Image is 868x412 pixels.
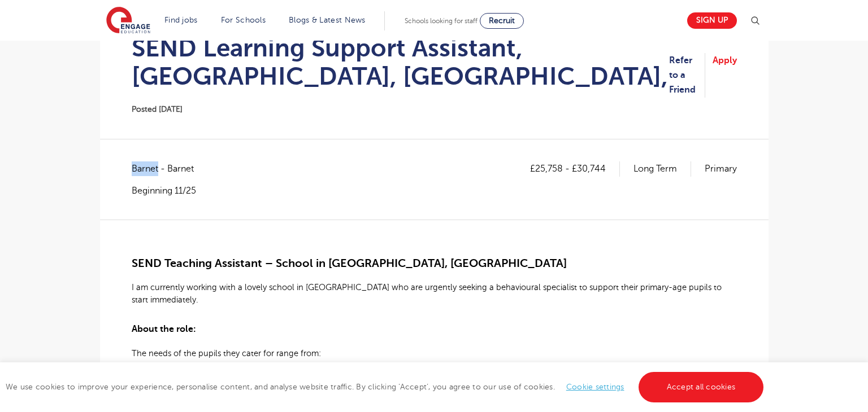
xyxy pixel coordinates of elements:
p: £25,758 - £30,744 [530,161,620,176]
span: Barnet - Barnet [132,161,205,176]
a: Sign up [687,12,737,29]
a: Recruit [480,13,524,29]
a: Cookie settings [566,383,624,391]
span: About the role: [132,324,196,334]
p: Primary [705,161,737,176]
p: Beginning 11/25 [132,185,205,197]
span: Schools looking for staff [405,17,478,25]
span: We use cookies to improve your experience, personalise content, and analyse website traffic. By c... [6,383,766,391]
span: The needs of the pupils they cater for range from: [132,349,321,358]
span: Recruit [489,16,515,25]
span: Posted [DATE] [132,105,183,113]
a: Apply [713,53,737,98]
span: I am currently working with a lovely school in [GEOGRAPHIC_DATA] who are urgently seeking a behav... [132,283,722,304]
a: For Schools [221,16,266,24]
p: Long Term [633,161,691,176]
span: SEND Teaching Assistant – School in [GEOGRAPHIC_DATA], [GEOGRAPHIC_DATA] [132,257,567,270]
img: Engage Education [106,7,150,35]
a: Accept all cookies [639,372,764,402]
h1: SEND Learning Support Assistant, [GEOGRAPHIC_DATA], [GEOGRAPHIC_DATA], [132,34,669,90]
a: Refer to a Friend [669,53,705,98]
a: Find jobs [164,16,198,24]
a: Blogs & Latest News [289,16,366,24]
